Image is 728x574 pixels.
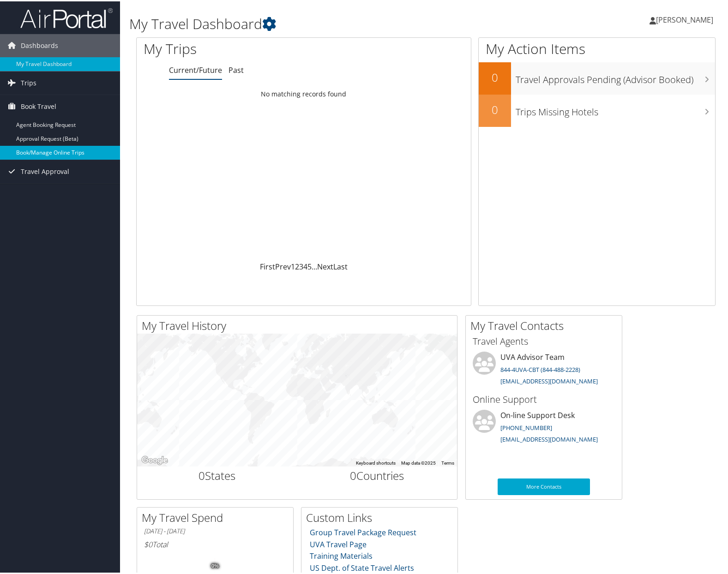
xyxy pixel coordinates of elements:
h1: My Action Items [479,38,715,57]
a: [EMAIL_ADDRESS][DOMAIN_NAME] [500,434,598,442]
h2: States [144,466,290,482]
a: 1 [291,260,295,270]
span: Trips [21,70,36,93]
a: 2 [295,260,299,270]
span: [PERSON_NAME] [656,13,713,24]
a: Past [229,64,244,74]
span: Dashboards [21,33,58,56]
span: Travel Approval [21,159,69,182]
span: 0 [199,466,205,482]
h2: 0 [479,68,511,84]
li: On-line Support Desk [468,408,620,446]
h2: My Travel Contacts [470,317,622,332]
h1: My Trips [144,38,325,57]
h2: My Travel History [142,317,457,332]
h2: 0 [479,101,511,116]
a: Training Materials [310,550,373,560]
a: US Dept. of State Travel Alerts [310,562,414,572]
a: 5 [307,260,312,270]
a: 0Travel Approvals Pending (Advisor Booked) [479,61,715,93]
img: airportal-logo.png [20,6,113,28]
span: 0 [350,466,356,482]
span: Book Travel [21,94,56,117]
h1: My Travel Dashboard [129,13,525,32]
button: Keyboard shortcuts [356,459,396,465]
h2: Custom Links [306,508,457,524]
a: 0Trips Missing Hotels [479,93,715,126]
span: … [312,260,317,270]
h6: [DATE] - [DATE] [144,526,286,534]
a: [PERSON_NAME] [650,5,722,32]
h3: Trips Missing Hotels [516,100,715,117]
a: Next [317,260,333,270]
a: 844-4UVA-CBT (844-488-2228) [500,364,580,372]
a: 4 [303,260,307,270]
h2: My Travel Spend [142,508,293,524]
li: UVA Advisor Team [468,350,620,388]
h3: Travel Approvals Pending (Advisor Booked) [516,67,715,85]
a: More Contacts [498,477,590,494]
a: [EMAIL_ADDRESS][DOMAIN_NAME] [500,376,598,384]
tspan: 0% [211,562,219,568]
h2: Countries [304,466,451,482]
a: Open this area in Google Maps (opens a new window) [139,453,170,465]
a: First [260,260,275,270]
a: Group Travel Package Request [310,526,416,536]
h6: Total [144,538,286,548]
td: No matching records found [137,84,471,101]
a: UVA Travel Page [310,538,367,548]
span: $0 [144,538,152,548]
a: Terms (opens in new tab) [441,459,454,464]
span: Map data ©2025 [401,459,436,464]
a: Last [333,260,348,270]
img: Google [139,453,170,465]
h3: Travel Agents [473,334,615,347]
a: Current/Future [169,64,222,74]
a: Prev [275,260,291,270]
a: 3 [299,260,303,270]
h3: Online Support [473,392,615,405]
a: [PHONE_NUMBER] [500,422,552,430]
